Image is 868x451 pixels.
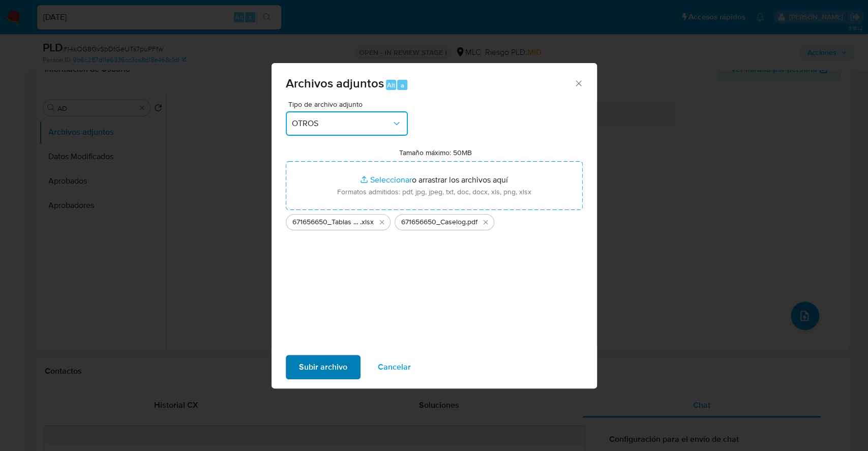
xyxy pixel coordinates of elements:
ul: Archivos seleccionados [286,210,583,230]
button: Cerrar [574,78,583,87]
button: OTROS [286,111,408,136]
span: .pdf [466,217,477,227]
span: 671656650_Tablas Transaccionales 1.4.0 [292,217,360,227]
span: 671656650_Caselog [401,217,466,227]
span: Subir archivo [299,356,347,378]
span: OTROS [292,118,392,129]
span: .xlsx [360,217,374,227]
span: Cancelar [378,356,411,378]
button: Cancelar [365,355,424,379]
span: a [401,80,404,90]
span: Alt [387,80,395,90]
button: Subir archivo [286,355,361,379]
span: Archivos adjuntos [286,74,384,92]
button: Eliminar 671656650_Caselog.pdf [480,216,492,228]
label: Tamaño máximo: 50MB [399,148,472,157]
button: Eliminar 671656650_Tablas Transaccionales 1.4.0.xlsx [376,216,388,228]
span: Tipo de archivo adjunto [288,101,410,108]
